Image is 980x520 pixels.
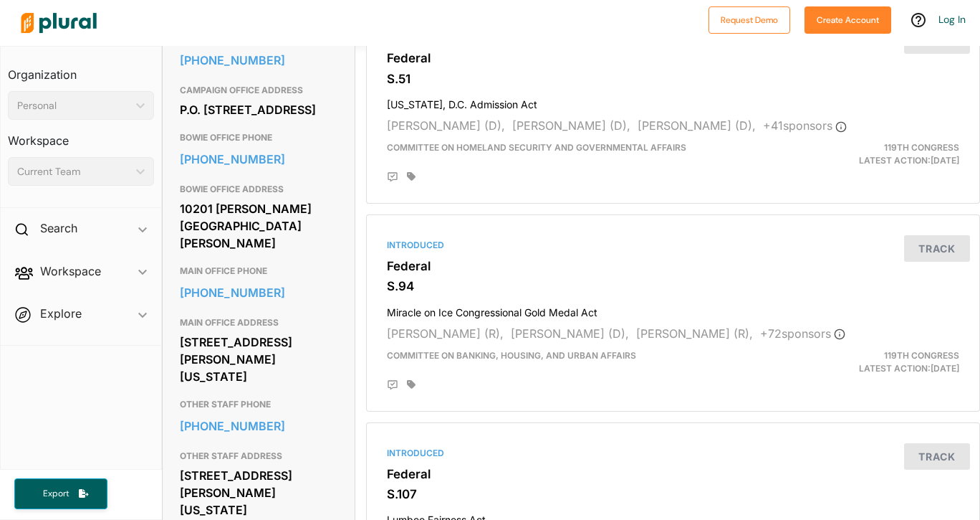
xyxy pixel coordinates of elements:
span: [PERSON_NAME] (R), [387,326,504,341]
h3: MAIN OFFICE ADDRESS [180,314,338,331]
h3: Federal [387,259,959,273]
h3: Organization [8,54,154,85]
a: [PHONE_NUMBER] [180,49,338,71]
a: Request Demo [708,11,790,27]
div: Introduced [387,239,959,252]
h3: BOWIE OFFICE ADDRESS [180,181,338,198]
h3: BOWIE OFFICE PHONE [180,129,338,146]
div: Add tags [407,379,415,389]
a: [PHONE_NUMBER] [180,415,338,437]
span: 119th Congress [884,350,959,361]
a: Log In [938,13,966,26]
a: [PHONE_NUMBER] [180,148,338,170]
button: Create Account [804,6,891,34]
span: Export [33,488,79,500]
h3: MAIN OFFICE PHONE [180,263,338,280]
h3: OTHER STAFF PHONE [180,396,338,413]
span: Committee on Banking, Housing, and Urban Affairs [387,350,636,361]
div: [STREET_ADDRESS][PERSON_NAME][US_STATE] [180,331,338,387]
h2: Search [40,220,77,236]
a: [PHONE_NUMBER] [180,282,338,303]
button: Track [904,235,970,262]
button: Export [14,478,107,509]
div: Latest Action: [DATE] [772,349,970,375]
a: Create Account [804,11,891,27]
h3: S.94 [387,279,959,293]
h3: Federal [387,467,959,481]
span: [PERSON_NAME] (R), [636,326,753,341]
h4: Miracle on Ice Congressional Gold Medal Act [387,300,959,319]
h3: CAMPAIGN OFFICE ADDRESS [180,82,338,99]
div: Current Team [17,164,130,179]
div: Latest Action: [DATE] [772,141,970,167]
h3: S.51 [387,72,959,86]
span: [PERSON_NAME] (D), [511,326,629,341]
div: P.O. [STREET_ADDRESS] [180,99,338,120]
span: 119th Congress [884,142,959,153]
span: [PERSON_NAME] (D), [387,118,505,133]
h3: S.107 [387,487,959,501]
span: Committee on Homeland Security and Governmental Affairs [387,142,686,153]
div: Add Position Statement [387,171,398,183]
div: Add Position Statement [387,379,398,391]
div: Introduced [387,447,959,460]
h4: [US_STATE], D.C. Admission Act [387,92,959,111]
button: Request Demo [708,6,790,34]
div: 10201 [PERSON_NAME] [GEOGRAPHIC_DATA][PERSON_NAME] [180,198,338,254]
div: Add tags [407,171,415,181]
h3: Federal [387,51,959,65]
span: [PERSON_NAME] (D), [638,118,756,133]
div: Personal [17,98,130,113]
span: [PERSON_NAME] (D), [512,118,630,133]
span: + 41 sponsor s [763,118,847,133]
h3: Workspace [8,120,154,151]
button: Track [904,443,970,470]
h3: OTHER STAFF ADDRESS [180,448,338,465]
span: + 72 sponsor s [760,326,845,341]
